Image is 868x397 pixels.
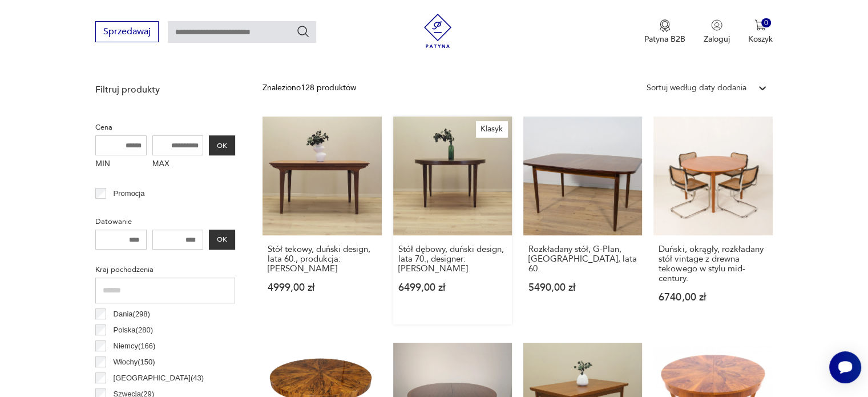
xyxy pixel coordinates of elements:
[644,34,685,45] p: Patyna B2B
[95,155,147,174] label: MIN
[748,34,773,45] p: Koszyk
[644,19,685,45] a: Ikona medaluPatyna B2B
[653,117,772,324] a: Duński, okrągły, rozkładany stół vintage z drewna tekowego w stylu mid-century.Duński, okrągły, r...
[268,244,376,274] h3: Stół tekowy, duński design, lata 60., produkcja: [PERSON_NAME]
[114,308,150,320] p: Dania ( 298 )
[296,25,310,38] button: Szukaj
[523,117,642,324] a: Rozkładany stół, G-Plan, Wielka Brytania, lata 60.Rozkładany stół, G-Plan, [GEOGRAPHIC_DATA], lat...
[647,82,746,94] div: Sortuj według daty dodania
[421,14,455,48] img: Patyna - sklep z meblami i dekoracjami vintage
[95,121,235,134] p: Cena
[209,135,235,155] button: OK
[114,187,145,200] p: Promocja
[263,117,381,324] a: Stół tekowy, duński design, lata 60., produkcja: DaniaStół tekowy, duński design, lata 60., produ...
[263,82,356,94] div: Znaleziono 128 produktów
[761,18,771,28] div: 0
[659,244,767,283] h3: Duński, okrągły, rozkładany stół vintage z drewna tekowego w stylu mid-century.
[704,34,730,45] p: Zaloguj
[528,244,637,274] h3: Rozkładany stół, G-Plan, [GEOGRAPHIC_DATA], lata 60.
[829,351,861,383] iframe: Smartsupp widget button
[711,19,722,31] img: Ikonka użytkownika
[95,29,159,37] a: Sprzedawaj
[398,244,507,274] h3: Stół dębowy, duński design, lata 70., designer: [PERSON_NAME]
[748,19,773,45] button: 0Koszyk
[393,117,512,324] a: KlasykStół dębowy, duński design, lata 70., designer: Kai KristiansenStół dębowy, duński design, ...
[95,215,235,228] p: Datowanie
[268,283,376,292] p: 4999,00 zł
[398,283,507,292] p: 6499,00 zł
[114,356,155,368] p: Włochy ( 150 )
[659,19,671,32] img: Ikona medalu
[114,324,153,336] p: Polska ( 280 )
[209,230,235,250] button: OK
[659,292,767,302] p: 6740,00 zł
[95,263,235,276] p: Kraj pochodzenia
[95,21,159,42] button: Sprzedawaj
[528,283,637,292] p: 5490,00 zł
[704,19,730,45] button: Zaloguj
[754,19,766,31] img: Ikona koszyka
[114,340,156,352] p: Niemcy ( 166 )
[95,83,235,96] p: Filtruj produkty
[114,372,204,384] p: [GEOGRAPHIC_DATA] ( 43 )
[644,19,685,45] button: Patyna B2B
[152,155,204,174] label: MAX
